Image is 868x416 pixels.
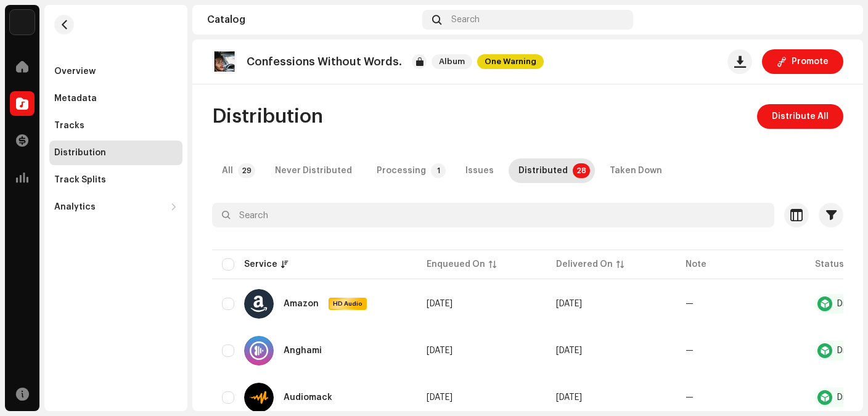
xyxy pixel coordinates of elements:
[556,300,582,308] span: Oct 7, 2025
[427,393,452,402] span: Oct 6, 2025
[49,168,182,192] re-m-nav-item: Track Splits
[686,300,694,308] re-a-table-badge: —
[49,113,182,138] re-m-nav-item: Tracks
[330,300,366,308] span: HD Audio
[212,203,774,227] input: Search
[212,104,323,129] span: Distribution
[772,104,829,129] span: Distribute All
[212,49,237,74] img: 3dfe381a-d415-42b6-b2ca-2da372134896
[244,258,277,271] div: Service
[284,300,319,308] div: Amazon
[431,163,446,178] p-badge: 1
[238,163,255,178] p-badge: 29
[222,158,233,183] div: All
[573,163,590,178] p-badge: 28
[49,86,182,111] re-m-nav-item: Metadata
[377,158,426,183] div: Processing
[207,15,417,25] div: Catalog
[427,258,485,271] div: Enqueued On
[762,49,843,74] button: Promote
[49,141,182,165] re-m-nav-item: Distribution
[247,55,402,68] p: Confessions Without Words.
[792,49,829,74] span: Promote
[686,346,694,355] re-a-table-badge: —
[54,94,97,104] div: Metadata
[686,393,694,402] re-a-table-badge: —
[556,346,582,355] span: Oct 7, 2025
[284,346,322,355] div: Anghami
[465,158,494,183] div: Issues
[10,10,35,35] img: acab2465-393a-471f-9647-fa4d43662784
[49,195,182,219] re-m-nav-dropdown: Analytics
[427,346,452,355] span: Oct 6, 2025
[54,67,96,76] div: Overview
[556,393,582,402] span: Oct 7, 2025
[54,175,106,185] div: Track Splits
[477,54,544,69] span: One Warning
[829,10,848,30] img: ae092520-180b-4f7c-b02d-a8b0c132bb58
[284,393,332,402] div: Audiomack
[54,148,106,158] div: Distribution
[451,15,480,25] span: Search
[427,300,452,308] span: Oct 6, 2025
[757,104,843,129] button: Distribute All
[556,258,613,271] div: Delivered On
[610,158,662,183] div: Taken Down
[518,158,568,183] div: Distributed
[432,54,472,69] span: Album
[54,121,84,131] div: Tracks
[54,202,96,212] div: Analytics
[275,158,352,183] div: Never Distributed
[49,59,182,84] re-m-nav-item: Overview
